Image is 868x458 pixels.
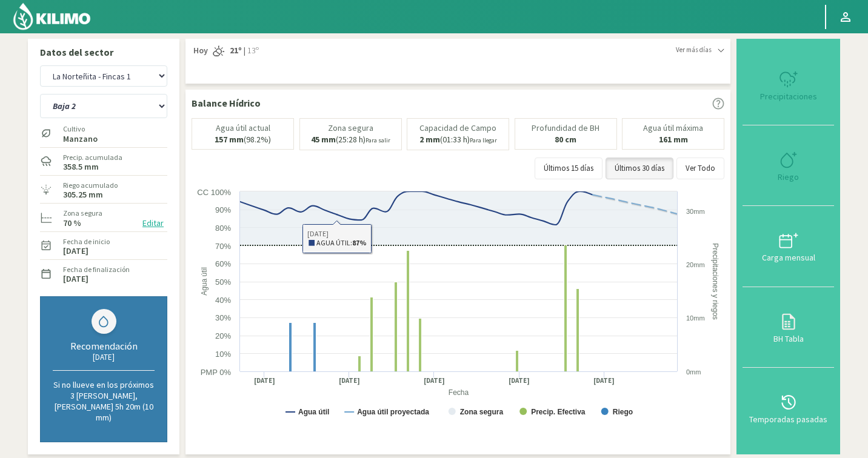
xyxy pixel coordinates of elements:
[63,264,130,275] label: Fecha de finalización
[419,135,497,145] p: (01:33 h)
[215,277,231,287] text: 50%
[531,408,586,416] text: Precip. Efectiva
[686,314,705,322] text: 10mm
[139,216,167,230] button: Editar
[643,124,703,133] p: Agua útil máxima
[424,376,445,385] text: [DATE]
[63,236,110,247] label: Fecha de inicio
[245,45,259,57] span: 13º
[659,134,688,145] b: 161 mm
[366,136,390,144] small: Para salir
[746,173,830,181] div: Riego
[63,180,118,191] label: Riego acumulado
[328,124,373,133] p: Zona segura
[63,135,98,143] label: Manzano
[743,368,834,448] button: Temporadas pasadas
[192,45,208,57] span: Hoy
[746,415,830,423] div: Temporadas pasadas
[215,242,231,251] text: 70%
[215,224,231,233] text: 80%
[230,45,242,56] strong: 21º
[357,408,429,416] text: Agua útil proyectada
[532,124,599,133] p: Profundidad de BH
[686,208,705,215] text: 30mm
[711,243,719,320] text: Precipitaciones y riegos
[63,152,122,163] label: Precip. acumulada
[63,208,102,219] label: Zona segura
[215,259,231,268] text: 60%
[419,134,440,145] b: 2 mm
[63,124,98,134] label: Cultivo
[244,45,245,57] span: |
[743,45,834,125] button: Precipitaciones
[215,135,271,144] p: (98.2%)
[12,2,92,31] img: Kilimo
[460,408,504,416] text: Zona segura
[676,45,712,55] span: Ver más días
[197,188,231,197] text: CC 100%
[555,134,576,145] b: 80 cm
[200,267,209,296] text: Agua útil
[535,158,603,179] button: Últimos 15 días
[686,261,705,268] text: 20mm
[593,376,615,385] text: [DATE]
[215,350,231,359] text: 10%
[743,206,834,287] button: Carga mensual
[215,313,231,322] text: 30%
[53,379,155,423] p: Si no llueve en los próximos 3 [PERSON_NAME], [PERSON_NAME] 5h 20m (10 mm)
[215,205,231,214] text: 90%
[63,247,88,255] label: [DATE]
[686,368,701,376] text: 0mm
[63,191,103,199] label: 305.25 mm
[215,134,244,145] b: 157 mm
[63,163,99,171] label: 358.5 mm
[606,158,673,179] button: Últimos 30 días
[215,296,231,305] text: 40%
[676,158,724,179] button: Ver Todo
[743,125,834,206] button: Riego
[339,376,360,385] text: [DATE]
[216,124,270,133] p: Agua útil actual
[254,376,275,385] text: [DATE]
[63,219,81,227] label: 70 %
[201,368,232,377] text: PMP 0%
[449,388,469,397] text: Fecha
[746,334,830,343] div: BH Tabla
[298,408,329,416] text: Agua útil
[746,92,830,101] div: Precipitaciones
[470,136,497,144] small: Para llegar
[509,376,530,385] text: [DATE]
[311,135,390,145] p: (25:28 h)
[53,340,155,352] div: Recomendación
[613,408,633,416] text: Riego
[743,287,834,368] button: BH Tabla
[311,134,336,145] b: 45 mm
[419,124,496,133] p: Capacidad de Campo
[192,96,261,110] p: Balance Hídrico
[40,45,167,59] p: Datos del sector
[215,331,231,340] text: 20%
[63,275,88,283] label: [DATE]
[746,253,830,262] div: Carga mensual
[53,352,155,362] div: [DATE]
